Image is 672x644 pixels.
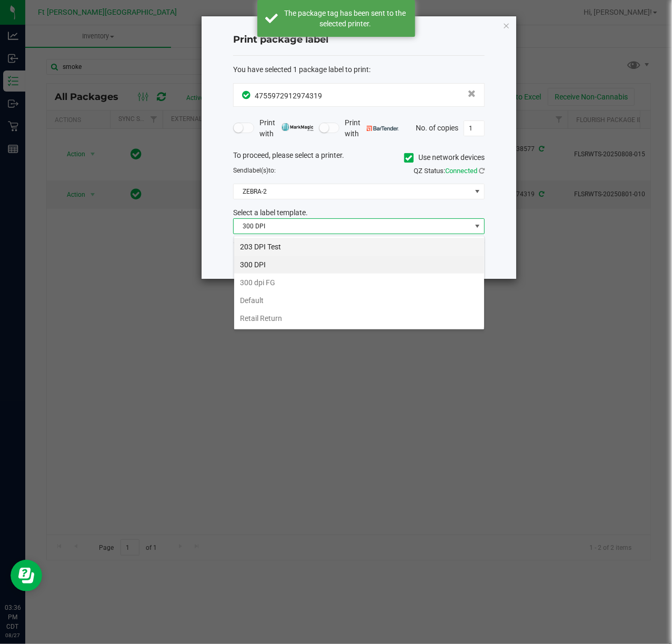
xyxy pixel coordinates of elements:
[233,64,485,75] div: :
[234,219,471,234] span: 300 DPI
[367,126,399,131] img: bartender.png
[234,238,484,256] li: 203 DPI Test
[416,123,458,132] span: No. of copies
[242,89,252,100] span: In Sync
[404,152,485,163] label: Use network devices
[233,167,276,174] span: Send to:
[445,167,477,175] span: Connected
[234,274,484,291] li: 300 dpi FG
[259,117,314,139] span: Print with
[11,560,42,591] iframe: Resource center
[234,184,471,199] span: ZEBRA-2
[414,167,485,175] span: QZ Status:
[225,150,493,166] div: To proceed, please select a printer.
[234,256,484,274] li: 300 DPI
[233,65,369,74] span: You have selected 1 package label to print
[234,291,484,309] li: Default
[345,117,399,139] span: Print with
[282,123,314,131] img: mark_magic_cybra.png
[247,167,268,174] span: label(s)
[233,33,485,47] h4: Print package label
[234,309,484,327] li: Retail Return
[255,92,322,100] span: 4755972912974319
[284,8,407,29] div: The package tag has been sent to the selected printer.
[225,207,493,218] div: Select a label template.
